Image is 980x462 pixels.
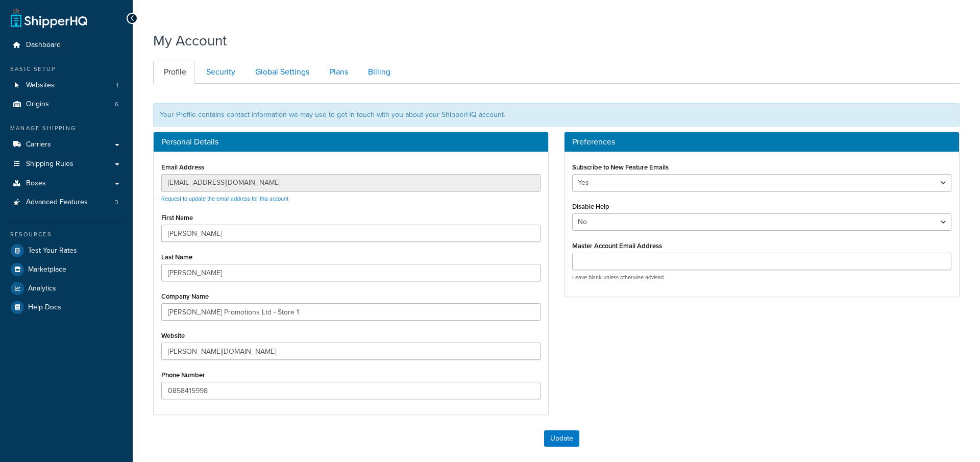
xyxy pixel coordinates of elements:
[115,100,118,109] span: 6
[8,135,125,154] a: Carriers
[28,265,66,274] span: Marketplace
[8,230,125,239] div: Resources
[8,193,125,212] li: Advanced Features
[153,103,960,127] div: Your Profile contains contact information we may use to get in touch with you about your ShipperH...
[357,61,399,84] a: Billing
[8,155,125,174] a: Shipping Rules
[8,298,125,317] a: Help Docs
[572,163,669,171] label: Subscribe to New Feature Emails
[161,214,193,222] label: First Name
[26,81,55,90] span: Websites
[161,137,541,147] h3: Personal Details
[11,8,87,28] a: ShipperHQ Home
[195,61,243,84] a: Security
[572,242,662,250] label: Master Account Email Address
[8,76,125,95] li: Websites
[8,76,125,95] a: Websites 1
[115,198,118,207] span: 3
[153,31,227,51] h1: My Account
[161,253,192,261] label: Last Name
[8,95,125,114] li: Origins
[8,36,125,55] a: Dashboard
[161,332,185,339] label: Website
[8,65,125,74] div: Basic Setup
[8,124,125,133] div: Manage Shipping
[28,247,77,255] span: Test Your Rates
[28,303,61,312] span: Help Docs
[244,61,317,84] a: Global Settings
[116,81,118,90] span: 1
[161,293,209,300] label: Company Name
[8,241,125,260] a: Test Your Rates
[8,95,125,114] a: Origins 6
[8,174,125,193] a: Boxes
[153,61,194,84] a: Profile
[161,371,205,379] label: Phone Number
[26,179,46,188] span: Boxes
[572,274,951,281] p: Leave blank unless otherwise advised
[26,140,51,149] span: Carriers
[572,137,951,147] h3: Preferences
[161,194,288,203] a: Request to update the email address for this account
[8,279,125,298] a: Analytics
[26,41,61,50] span: Dashboard
[572,203,609,210] label: Disable Help
[318,61,356,84] a: Plans
[26,160,73,168] span: Shipping Rules
[8,260,125,279] a: Marketplace
[544,430,579,447] button: Update
[28,284,56,293] span: Analytics
[26,198,88,207] span: Advanced Features
[26,100,49,109] span: Origins
[161,163,204,171] label: Email Address
[8,193,125,212] a: Advanced Features 3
